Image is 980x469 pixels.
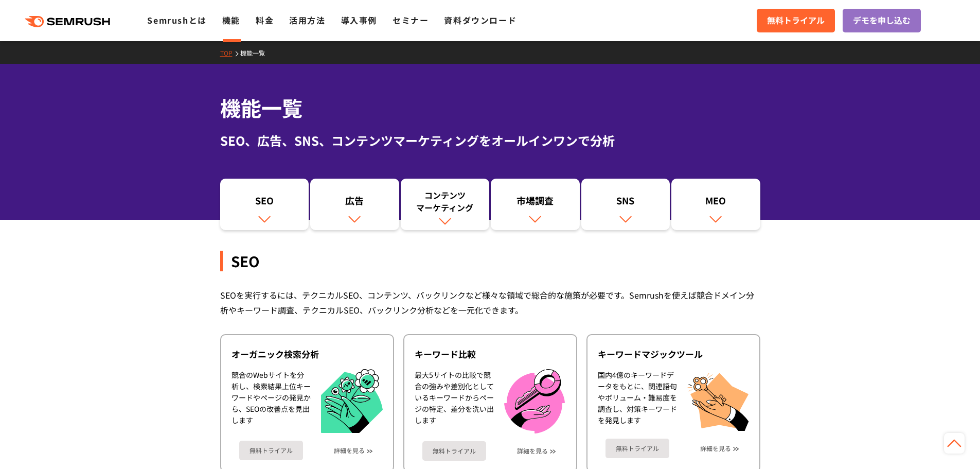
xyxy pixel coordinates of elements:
[239,441,303,460] a: 無料トライアル
[586,194,665,212] div: SNS
[605,439,669,458] a: 無料トライアル
[225,194,304,212] div: SEO
[220,93,760,123] h1: 機能一覧
[853,14,911,27] span: デモを申し込む
[671,179,760,230] a: MEO
[220,131,760,150] div: SEO、広告、SNS、コンテンツマーケティングをオールインワンで分析
[517,447,548,455] a: 詳細を見る
[415,369,494,433] div: 最大5サイトの比較で競合の強みや差別化としているキーワードからページの特定、差分を洗い出します
[220,48,240,57] a: TOP
[220,251,760,271] div: SEO
[767,14,825,27] span: 無料トライアル
[491,179,580,230] a: 市場調査
[321,369,383,433] img: オーガニック検索分析
[147,14,206,26] a: Semrushとは
[504,369,565,433] img: キーワード比較
[341,14,377,26] a: 導入事例
[676,194,755,212] div: MEO
[231,369,311,433] div: 競合のWebサイトを分析し、検索結果上位キーワードやページの発見から、SEOの改善点を見出します
[598,369,677,431] div: 国内4億のキーワードデータをもとに、関連語句やボリューム・難易度を調査し、対策キーワードを発見します
[700,445,731,452] a: 詳細を見る
[598,348,749,360] div: キーワードマジックツール
[581,179,670,230] a: SNS
[256,14,274,26] a: 料金
[757,9,835,32] a: 無料トライアル
[334,447,365,454] a: 詳細を見る
[220,288,760,318] div: SEOを実行するには、テクニカルSEO、コンテンツ、バックリンクなど様々な領域で総合的な施策が必要です。Semrushを使えば競合ドメイン分析やキーワード調査、テクニカルSEO、バックリンク分析...
[222,14,240,26] a: 機能
[496,194,575,212] div: 市場調査
[393,14,429,26] a: セミナー
[231,348,383,360] div: オーガニック検索分析
[444,14,516,26] a: 資料ダウンロード
[220,179,309,230] a: SEO
[240,48,273,57] a: 機能一覧
[687,369,749,431] img: キーワードマジックツール
[422,441,486,461] a: 無料トライアル
[289,14,325,26] a: 活用方法
[406,189,485,214] div: コンテンツ マーケティング
[401,179,490,230] a: コンテンツマーケティング
[315,194,394,212] div: 広告
[843,9,921,32] a: デモを申し込む
[310,179,399,230] a: 広告
[415,348,566,360] div: キーワード比較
